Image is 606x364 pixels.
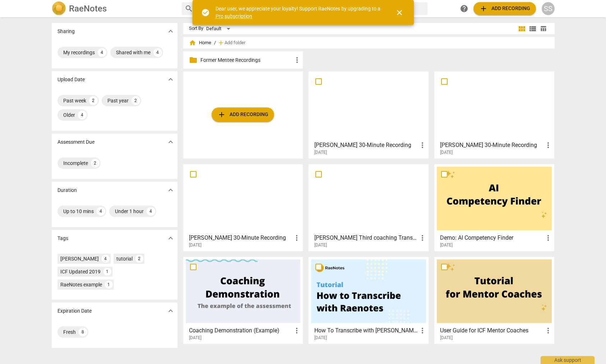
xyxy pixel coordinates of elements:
[131,96,140,105] div: 2
[440,335,453,341] span: [DATE]
[57,186,77,194] p: Duration
[458,2,471,15] a: Help
[97,207,105,216] div: 4
[60,281,102,288] div: RaeNotes example
[60,255,99,262] div: [PERSON_NAME]
[135,255,143,263] div: 2
[479,4,488,13] span: add
[189,326,293,335] h3: Coaching Demonstration (Example)
[544,326,552,335] span: more_vert
[166,186,175,194] span: expand_more
[314,326,418,335] h3: How To Transcribe with RaeNotes
[200,56,293,64] p: Former Mentee Recordings
[544,141,552,149] span: more_vert
[201,8,210,17] span: check_circle
[57,28,75,35] p: Sharing
[78,111,87,119] div: 4
[518,24,526,33] span: view_module
[165,26,176,37] button: Show more
[105,281,113,289] div: 1
[473,2,536,15] button: Upload
[314,335,327,341] span: [DATE]
[418,234,427,242] span: more_vert
[214,40,216,46] span: /
[63,49,95,56] div: My recordings
[395,8,404,17] span: close
[63,160,88,167] div: Incomplete
[69,4,107,14] h2: RaeNotes
[314,234,418,242] h3: Sarah P Third coaching Transcript
[206,23,233,34] div: Default
[440,326,544,335] h3: User Guide for ICF Mentor Coaches
[189,242,202,248] span: [DATE]
[57,138,94,146] p: Assessment Due
[52,1,176,16] a: LogoRaeNotes
[189,39,211,46] span: Home
[103,268,111,276] div: 1
[460,4,468,13] span: help
[166,307,175,315] span: expand_more
[217,110,226,119] span: add
[52,1,66,16] img: Logo
[63,208,94,215] div: Up to 10 mins
[217,110,268,119] span: Add recording
[418,326,427,335] span: more_vert
[116,49,151,56] div: Shared with me
[225,40,245,46] span: Add folder
[107,97,129,104] div: Past year
[166,138,175,146] span: expand_more
[102,255,110,263] div: 4
[311,167,426,248] a: [PERSON_NAME] Third coaching Transcript[DATE]
[60,268,101,275] div: ICF Updated 2019
[98,48,106,57] div: 4
[189,39,196,46] span: home
[189,26,203,31] div: Sort By
[186,259,301,341] a: Coaching Demonstration (Example)[DATE]
[544,234,552,242] span: more_vert
[165,137,176,147] button: Show more
[186,167,301,248] a: [PERSON_NAME] 30-Minute Recording[DATE]
[437,74,552,155] a: [PERSON_NAME] 30-Minute Recording[DATE]
[216,5,382,20] div: Dear user, we appreciate your loyalty! Support RaeNotes by upgrading to a
[166,75,175,84] span: expand_more
[166,234,175,243] span: expand_more
[57,307,92,315] p: Expiration Date
[437,167,552,248] a: Demo: AI Competency Finder[DATE]
[311,259,426,341] a: How To Transcribe with [PERSON_NAME][DATE]
[479,4,530,13] span: Add recording
[165,233,176,244] button: Show more
[542,2,555,15] button: SS
[165,305,176,316] button: Show more
[57,235,68,242] p: Tags
[440,234,544,242] h3: Demo: AI Competency Finder
[57,76,85,83] p: Upload Date
[216,13,252,19] a: Pro subscription
[391,4,408,21] button: Close
[116,255,133,262] div: tutorial
[440,141,544,149] h3: Lovisa Målerin 30-Minute Recording
[189,234,293,242] h3: Karin Johnson 30-Minute Recording
[91,159,100,167] div: 2
[528,24,537,33] span: view_list
[314,242,327,248] span: [DATE]
[165,74,176,85] button: Show more
[293,56,301,64] span: more_vert
[153,48,162,57] div: 4
[292,234,301,242] span: more_vert
[147,207,155,216] div: 4
[311,74,426,155] a: [PERSON_NAME] 30-Minute Recording[DATE]
[185,4,193,13] span: search
[437,259,552,341] a: User Guide for ICF Mentor Coaches[DATE]
[440,242,453,248] span: [DATE]
[418,141,427,149] span: more_vert
[63,111,75,119] div: Older
[165,185,176,195] button: Show more
[166,27,175,36] span: expand_more
[517,23,527,34] button: Tile view
[189,335,202,341] span: [DATE]
[63,97,86,104] div: Past week
[63,328,76,336] div: Fresh
[314,141,418,149] h3: Jenay Karlson 30-Minute Recording
[79,328,87,336] div: 8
